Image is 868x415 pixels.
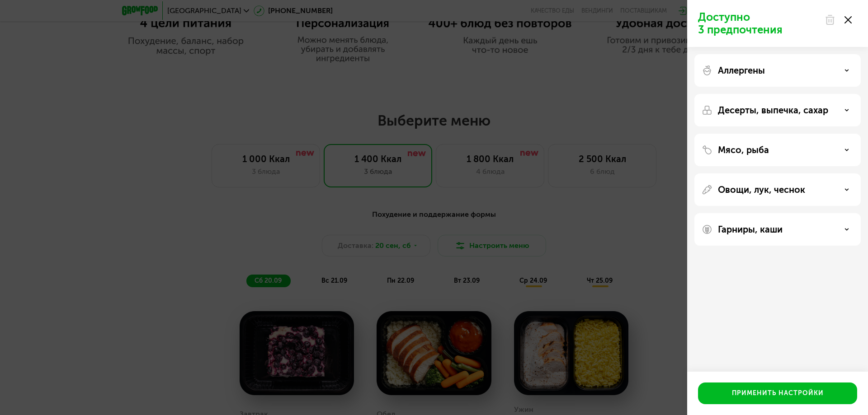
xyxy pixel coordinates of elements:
[732,389,824,398] div: Применить настройки
[698,382,857,404] button: Применить настройки
[718,145,769,155] p: Мясо, рыба
[718,184,805,195] p: Овощи, лук, чеснок
[718,65,765,76] p: Аллергены
[718,224,783,235] p: Гарниры, каши
[718,105,828,116] p: Десерты, выпечка, сахар
[698,11,819,36] p: Доступно 3 предпочтения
